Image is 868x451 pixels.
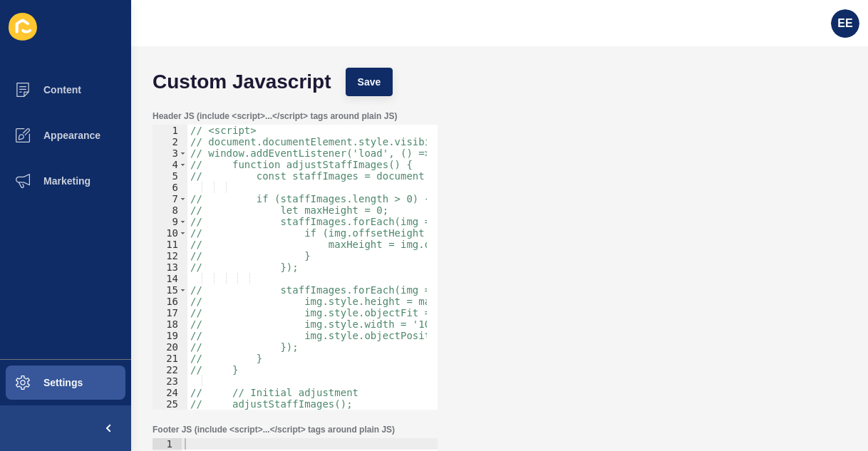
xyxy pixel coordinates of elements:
[153,125,187,136] div: 1
[153,159,187,170] div: 4
[153,307,187,318] div: 17
[153,296,187,307] div: 16
[153,136,187,147] div: 2
[153,193,187,204] div: 7
[153,273,187,284] div: 14
[153,341,187,353] div: 20
[153,424,395,435] label: Footer JS (include <script>...</script> tags around plain JS)
[153,239,187,250] div: 11
[153,375,187,387] div: 23
[153,110,397,122] label: Header JS (include <script>...</script> tags around plain JS)
[153,387,187,398] div: 24
[153,170,187,182] div: 5
[153,438,182,450] div: 1
[153,398,187,410] div: 25
[153,353,187,364] div: 21
[153,261,187,273] div: 13
[358,75,381,89] span: Save
[153,204,187,216] div: 8
[153,75,331,89] h1: Custom Javascript
[346,68,393,96] button: Save
[153,147,187,159] div: 3
[153,250,187,261] div: 12
[153,182,187,193] div: 6
[153,284,187,296] div: 15
[153,216,187,227] div: 9
[153,330,187,341] div: 19
[153,227,187,239] div: 10
[153,318,187,330] div: 18
[837,16,852,31] span: EE
[153,364,187,375] div: 22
